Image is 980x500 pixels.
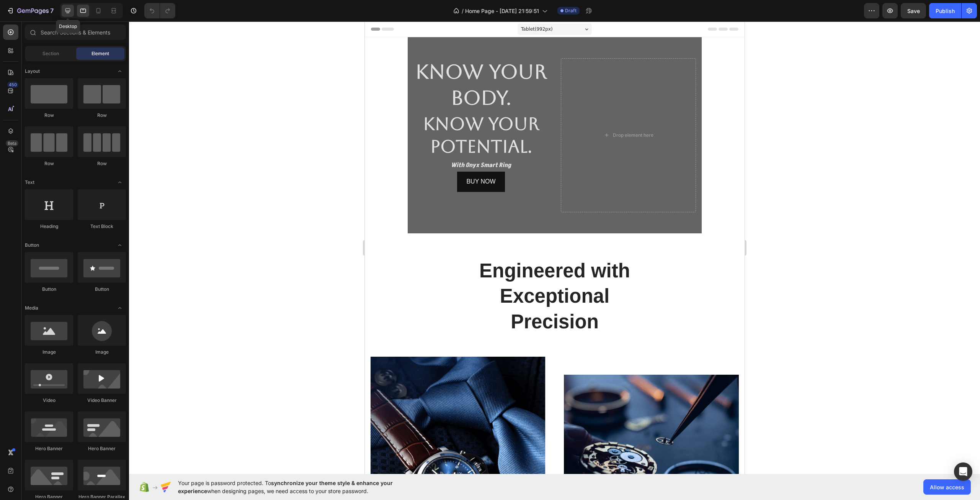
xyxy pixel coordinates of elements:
[462,7,464,15] span: /
[907,8,920,14] span: Save
[114,176,126,189] span: Toggle open
[7,82,18,88] div: 450
[78,112,126,119] div: Row
[25,397,73,404] div: Video
[465,7,539,15] span: Home Page - [DATE] 21:59:51
[3,3,57,18] button: 7
[78,286,126,293] div: Button
[178,480,393,494] span: synchronize your theme style & enhance your experience
[78,445,126,452] div: Hero Banner
[25,179,34,186] span: Text
[565,7,577,14] span: Draft
[929,3,961,18] button: Publish
[6,140,18,146] div: Beta
[25,445,73,452] div: Hero Banner
[25,286,73,293] div: Button
[144,3,175,18] div: Undo/Redo
[365,21,745,474] iframe: Design area
[954,462,972,481] div: Open Intercom Messenger
[25,25,126,40] input: Search Sections & Elements
[42,50,59,57] span: Section
[25,223,73,230] div: Heading
[936,7,955,15] div: Publish
[114,302,126,314] span: Toggle open
[91,50,109,57] span: Element
[25,349,73,356] div: Image
[78,223,126,230] div: Text Block
[25,68,40,75] span: Layout
[78,397,126,404] div: Video Banner
[78,349,126,356] div: Image
[25,160,73,167] div: Row
[178,479,423,495] span: Your page is password protected. To when designing pages, we need access to your store password.
[25,112,73,119] div: Row
[78,160,126,167] div: Row
[25,305,38,311] span: Media
[923,479,971,495] button: Allow access
[114,65,126,77] span: Toggle open
[50,6,54,15] p: 7
[930,483,964,491] span: Allow access
[25,242,39,249] span: Button
[901,3,926,18] button: Save
[114,239,126,251] span: Toggle open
